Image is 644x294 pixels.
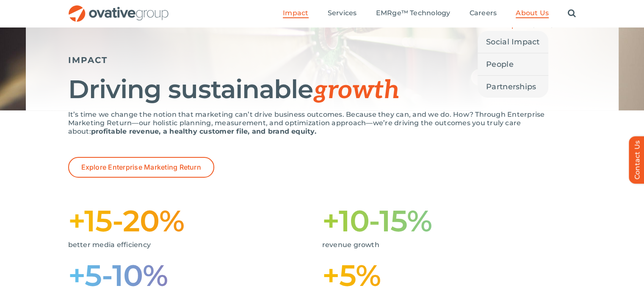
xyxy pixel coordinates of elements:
[486,36,540,48] span: Social Impact
[478,53,548,75] a: People
[486,81,536,93] span: Partnerships
[68,55,576,65] h5: IMPACT
[322,241,564,249] p: revenue growth
[91,127,316,135] strong: profitable revenue, a healthy customer file, and brand equity.
[68,262,322,289] h1: +5-10%
[328,9,357,18] a: Services
[68,4,169,12] a: OG_Full_horizontal_RGB
[68,76,576,104] h1: Driving sustainable
[68,157,214,178] a: Explore Enterprise Marketing Return
[478,76,548,98] a: Partnerships
[68,110,576,136] p: It’s time we change the notion that marketing can’t drive business outcomes. Because they can, an...
[313,75,399,106] span: growth
[376,9,450,17] span: EMRge™ Technology
[322,207,576,234] h1: +10-15%
[470,9,497,17] span: Careers
[322,262,576,289] h1: +5%
[516,9,549,18] a: About Us
[68,241,310,249] p: better media efficiency
[478,31,548,53] a: Social Impact
[516,9,549,17] span: About Us
[376,9,450,18] a: EMRge™ Technology
[470,9,497,18] a: Careers
[568,9,576,18] a: Search
[283,9,308,18] a: Impact
[68,207,322,234] h1: +15-20%
[328,9,357,17] span: Services
[283,9,308,17] span: Impact
[486,58,514,70] span: People
[81,163,201,171] span: Explore Enterprise Marketing Return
